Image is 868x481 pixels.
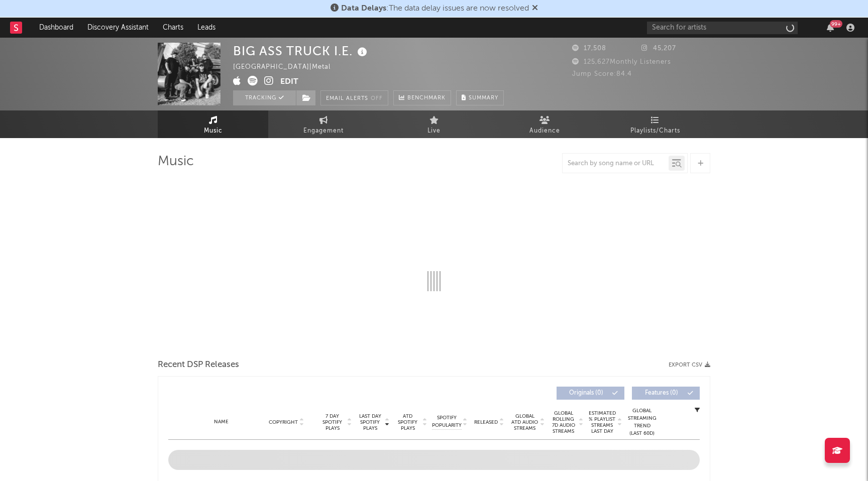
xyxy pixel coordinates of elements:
span: Data Delays [341,5,386,13]
button: Email AlertsOff [320,90,388,105]
span: Jump Score: 84.4 [572,71,632,77]
span: Engagement [303,125,344,137]
span: Recent DSP Releases [158,359,239,371]
button: Tracking [233,90,296,105]
a: Music [158,110,268,138]
span: Estimated % Playlist Streams Last Day [588,410,616,434]
span: Playlists/Charts [630,125,680,137]
span: : The data delay issues are now resolved [341,5,529,13]
span: Dismiss [532,5,538,13]
span: Copyright [269,419,298,425]
span: Spotify Popularity [432,414,462,429]
span: Audience [529,125,560,137]
button: Features(0) [632,387,700,400]
span: 17,508 [572,45,606,52]
em: Off [371,96,383,101]
a: Engagement [268,110,379,138]
input: Search for artists [647,22,798,34]
span: Features ( 0 ) [638,390,685,396]
button: Summary [456,90,504,105]
span: Live [427,125,441,137]
a: Dashboard [32,18,80,38]
button: 99+ [827,24,834,32]
span: Released [474,419,498,425]
a: Live [379,110,489,138]
span: Global ATD Audio Streams [511,413,538,431]
div: Global Streaming Trend (Last 60D) [627,407,657,437]
span: 45,207 [641,45,676,52]
a: Charts [156,18,190,38]
span: Benchmark [407,92,446,104]
a: Playlists/Charts [600,110,710,138]
span: ATD Spotify Plays [394,413,421,431]
span: Originals ( 0 ) [563,390,609,396]
span: Music [204,125,223,137]
span: Global Rolling 7D Audio Streams [550,410,577,434]
span: Summary [469,95,498,101]
button: Export CSV [669,362,710,368]
span: 7 Day Spotify Plays [319,413,346,431]
a: Discovery Assistant [80,18,156,38]
span: 125,627 Monthly Listeners [572,59,671,65]
input: Search by song name or URL [563,160,669,168]
div: Name [188,418,254,426]
a: Benchmark [393,90,451,105]
span: Last Day Spotify Plays [357,413,383,431]
div: [GEOGRAPHIC_DATA] | Metal [233,61,342,73]
a: Audience [489,110,600,138]
a: Leads [190,18,223,38]
div: BIG ASS TRUCK I.E. [233,43,370,59]
button: Originals(0) [557,387,624,400]
div: 99 + [830,20,842,28]
button: Edit [280,76,298,88]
